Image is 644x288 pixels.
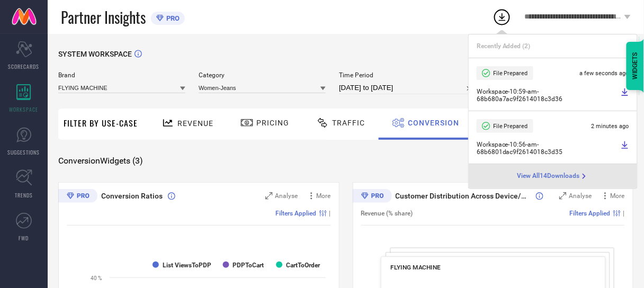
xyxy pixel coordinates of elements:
[58,71,185,79] span: Brand
[477,141,618,156] span: Workspace - 10:56-am - 68b6801dac9f2614018c3d35
[493,70,528,77] span: File Prepared
[61,6,146,28] span: Partner Insights
[275,192,298,200] span: Analyse
[256,119,289,127] span: Pricing
[361,210,413,217] span: Revenue (% share)
[493,123,528,130] span: File Prepared
[477,42,531,50] span: Recently Added ( 2 )
[569,192,592,200] span: Analyse
[339,82,477,94] input: Select time period
[286,262,320,269] text: CartToOrder
[19,234,29,242] span: FWD
[58,156,143,166] span: Conversion Widgets ( 3 )
[592,123,629,130] span: 2 minutes ago
[58,189,97,205] div: Premium
[101,192,163,200] span: Conversion Ratios
[353,189,392,205] div: Premium
[621,141,629,156] a: Download
[570,210,611,217] span: Filters Applied
[339,71,477,79] span: Time Period
[8,148,40,156] span: SUGGESTIONS
[10,105,39,113] span: WORKSPACE
[332,119,365,127] span: Traffic
[276,210,317,217] span: Filters Applied
[8,62,40,70] span: SCORECARDS
[611,192,625,200] span: More
[580,70,629,77] span: a few seconds ago
[390,264,441,271] span: FLYING MACHINE
[164,14,180,22] span: PRO
[621,88,629,103] a: Download
[233,262,264,269] text: PDPToCart
[163,262,211,269] text: List ViewsToPDP
[559,192,567,200] svg: Zoom
[329,210,331,217] span: |
[517,172,580,181] span: View All 14 Downloads
[64,116,138,129] span: Filter By Use-Case
[15,191,33,199] span: TRENDS
[408,119,459,127] span: Conversion
[623,210,625,217] span: |
[317,192,331,200] span: More
[199,71,326,79] span: Category
[265,192,273,200] svg: Zoom
[493,7,512,26] div: Open download list
[517,172,588,181] a: View All14Downloads
[58,50,132,58] span: SYSTEM WORKSPACE
[91,275,102,281] text: 40 %
[177,119,213,128] span: Revenue
[396,192,531,200] span: Customer Distribution Across Device/OS
[477,88,618,103] span: Workspace - 10:59-am - 68b680a7ac9f2614018c3d36
[517,172,588,181] div: Open download page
